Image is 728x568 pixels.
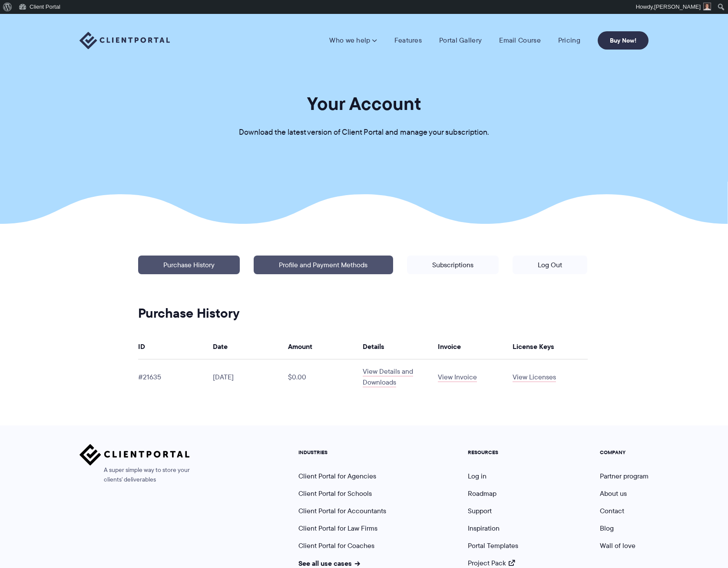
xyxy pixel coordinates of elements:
span: [PERSON_NAME] [654,3,701,10]
h5: INDUSTRIES [298,449,386,455]
a: About us [600,488,627,498]
th: ID [138,334,213,359]
a: View Details and Downloads [363,366,413,387]
a: Contact [600,506,624,516]
th: Invoice [438,334,513,359]
a: Portal Templates [468,541,518,551]
a: Portal Gallery [439,36,482,45]
a: Partner program [600,471,649,481]
th: Details [363,334,438,359]
a: Who we help [329,36,377,45]
h5: COMPANY [600,449,649,455]
a: Inspiration [468,523,500,533]
h1: Your Account [307,92,421,115]
a: Subscriptions [407,256,499,274]
p: Download the latest version of Client Portal and manage your subscription. [239,126,489,139]
a: Buy Now! [598,31,649,50]
a: Pricing [558,36,580,45]
a: Client Portal for Coaches [298,541,374,551]
a: Blog [600,523,614,533]
a: Client Portal for Agencies [298,471,376,481]
th: Amount [288,334,363,359]
h2: Purchase History [138,305,588,322]
td: #21635 [138,359,213,395]
a: Log in [468,471,486,481]
a: Client Portal for Accountants [298,506,386,516]
th: Date [213,334,288,359]
a: Log Out [513,256,587,274]
a: Project Pack [468,558,515,568]
a: Client Portal for Schools [298,488,372,498]
a: Profile and Payment Methods [254,256,393,274]
p: | | | [131,249,594,312]
a: View Invoice [438,372,477,382]
a: Purchase History [138,256,240,274]
th: License Keys [513,334,588,359]
td: [DATE] [213,359,288,395]
a: Wall of love [600,541,635,551]
a: Email Course [499,36,541,45]
a: Support [468,506,492,516]
span: $0.00 [288,372,306,382]
a: View Licenses [513,372,556,382]
h5: RESOURCES [468,449,518,455]
span: A super simple way to store your clients' deliverables [79,465,190,485]
a: Client Portal for Law Firms [298,523,377,533]
a: Roadmap [468,488,496,498]
a: Features [394,36,422,45]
